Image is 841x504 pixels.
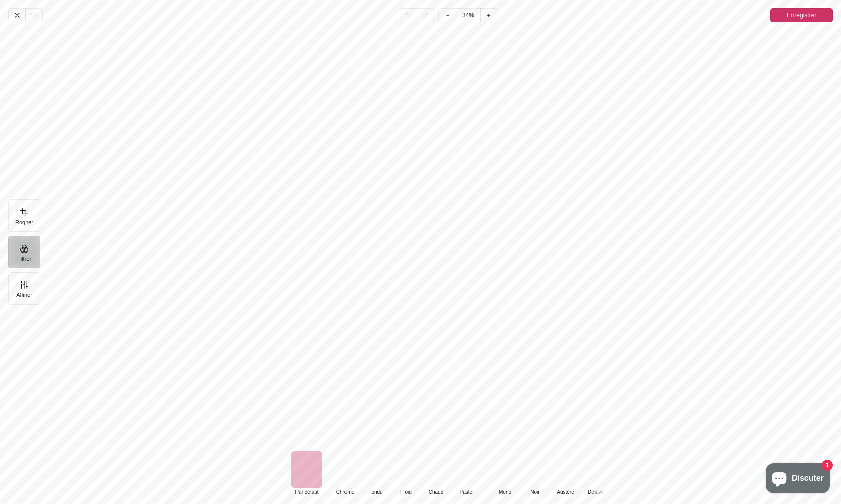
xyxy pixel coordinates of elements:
[8,199,40,232] button: Rogner
[456,8,481,22] button: 34%
[391,488,421,497] span: Froid
[48,22,841,504] div: Filtrer
[421,488,451,497] span: Chaud
[770,8,833,22] button: Enregistrer
[763,463,833,496] inbox-online-store-chat: Chat de la boutique en ligne Shopify
[551,488,580,497] span: Austère
[361,488,390,497] span: Fondu
[520,488,550,497] span: Noir
[462,9,474,21] span: 34%
[581,488,611,497] span: Délavé
[330,488,360,497] span: Chrome
[8,236,40,268] button: Filtrer
[292,488,322,497] span: Par défaut
[8,272,40,305] button: Affiner
[787,9,817,21] span: Enregistrer
[452,488,481,497] span: Pastel
[490,488,520,497] span: Mono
